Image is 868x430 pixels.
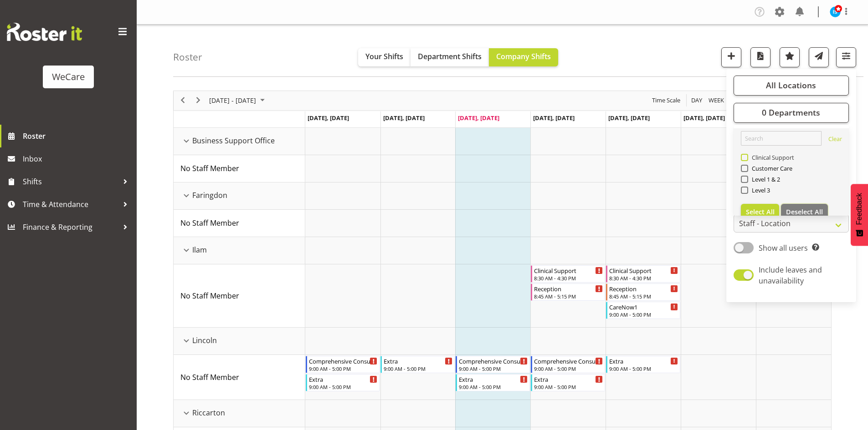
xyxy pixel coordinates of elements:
[208,95,269,106] button: August 2025
[606,356,680,373] div: No Staff Member"s event - Extra Begin From Friday, August 22, 2025 at 9:00:00 AM GMT+12:00 Ends A...
[855,193,863,225] span: Feedback
[762,107,820,118] span: 0 Departments
[206,91,270,110] div: August 18 - 24, 2025
[609,356,678,365] div: Extra
[192,95,205,106] button: Next
[828,135,842,146] a: Clear
[531,356,605,373] div: No Staff Member"s event - Comprehensive Consult Begin From Thursday, August 21, 2025 at 9:00:00 A...
[609,365,678,372] div: 9:00 AM - 5:00 PM
[748,187,770,194] span: Level 3
[534,293,603,300] div: 8:45 AM - 5:15 PM
[180,372,239,383] a: No Staff Member
[836,47,856,67] button: Filter Shifts
[180,218,239,228] a: No Staff Member
[180,290,239,301] a: No Staff Member
[531,283,605,301] div: No Staff Member"s event - Reception Begin From Thursday, August 21, 2025 at 8:45:00 AM GMT+12:00 ...
[459,356,528,365] div: Comprehensive Consult
[174,328,305,355] td: Lincoln resource
[418,51,482,61] span: Department Shifts
[534,383,603,390] div: 9:00 AM - 5:00 PM
[459,365,528,372] div: 9:00 AM - 5:00 PM
[308,114,349,122] span: [DATE], [DATE]
[609,293,678,300] div: 8:45 AM - 5:15 PM
[365,51,403,61] span: Your Shifts
[734,103,849,123] button: 0 Departments
[734,76,849,96] button: All Locations
[746,207,775,216] span: Select All
[190,91,206,110] div: next period
[721,47,741,67] button: Add a new shift
[741,204,780,220] button: Select All
[192,407,225,418] span: Riccarton
[456,356,530,373] div: No Staff Member"s event - Comprehensive Consult Begin From Wednesday, August 20, 2025 at 9:00:00 ...
[384,365,452,372] div: 9:00 AM - 5:00 PM
[180,291,239,301] span: No Staff Member
[766,80,816,91] span: All Locations
[534,356,603,365] div: Comprehensive Consult
[609,311,678,318] div: 9:00 AM - 5:00 PM
[534,365,603,372] div: 9:00 AM - 5:00 PM
[309,383,378,390] div: 9:00 AM - 5:00 PM
[192,335,217,346] span: Lincoln
[309,356,378,365] div: Comprehensive Consult
[309,365,378,372] div: 9:00 AM - 5:00 PM
[174,400,305,427] td: Riccarton resource
[180,218,239,228] span: No Staff Member
[690,95,704,106] button: Timeline Day
[459,383,528,390] div: 9:00 AM - 5:00 PM
[383,114,425,122] span: [DATE], [DATE]
[534,374,603,384] div: Extra
[609,274,678,282] div: 8:30 AM - 4:30 PM
[306,356,380,373] div: No Staff Member"s event - Comprehensive Consult Begin From Monday, August 18, 2025 at 9:00:00 AM ...
[23,129,132,143] span: Roster
[7,23,82,41] img: Rosterit website logo
[23,220,118,234] span: Finance & Reporting
[750,47,770,67] button: Download a PDF of the roster according to the set date range.
[533,114,575,122] span: [DATE], [DATE]
[380,356,455,373] div: No Staff Member"s event - Extra Begin From Tuesday, August 19, 2025 at 9:00:00 AM GMT+12:00 Ends ...
[208,95,257,106] span: [DATE] - [DATE]
[608,114,650,122] span: [DATE], [DATE]
[534,284,603,293] div: Reception
[175,91,190,110] div: previous period
[651,95,681,106] span: Time Scale
[358,48,411,66] button: Your Shifts
[531,265,605,283] div: No Staff Member"s event - Clinical Support Begin From Thursday, August 21, 2025 at 8:30:00 AM GMT...
[180,163,239,173] span: No Staff Member
[759,265,822,286] span: Include leaves and unavailability
[809,47,829,67] button: Send a list of all shifts for the selected filtered period to all rostered employees.
[411,48,489,66] button: Department Shifts
[651,95,682,106] button: Time Scale
[489,48,558,66] button: Company Shifts
[708,95,725,106] span: Week
[609,266,678,275] div: Clinical Support
[384,356,452,365] div: Extra
[606,265,680,283] div: No Staff Member"s event - Clinical Support Begin From Friday, August 22, 2025 at 8:30:00 AM GMT+1...
[759,243,808,253] span: Show all users
[534,274,603,282] div: 8:30 AM - 4:30 PM
[52,70,85,84] div: WeCare
[748,154,795,161] span: Clinical Support
[174,182,305,210] td: Faringdon resource
[609,302,678,311] div: CareNow1
[174,237,305,264] td: Ilam resource
[180,372,239,382] span: No Staff Member
[830,6,841,17] img: isabel-simcox10849.jpg
[192,244,207,255] span: Ilam
[192,135,275,146] span: Business Support Office
[174,128,305,155] td: Business Support Office resource
[173,52,202,62] h4: Roster
[496,51,551,61] span: Company Shifts
[456,374,530,391] div: No Staff Member"s event - Extra Begin From Wednesday, August 20, 2025 at 9:00:00 AM GMT+12:00 End...
[23,152,132,166] span: Inbox
[707,95,726,106] button: Timeline Week
[786,207,823,216] span: Deselect All
[851,184,868,246] button: Feedback - Show survey
[748,176,781,183] span: Level 1 & 2
[174,155,305,182] td: No Staff Member resource
[741,131,822,146] input: Search
[306,374,380,391] div: No Staff Member"s event - Extra Begin From Monday, August 18, 2025 at 9:00:00 AM GMT+12:00 Ends A...
[531,374,605,391] div: No Staff Member"s event - Extra Begin From Thursday, August 21, 2025 at 9:00:00 AM GMT+12:00 Ends...
[23,175,118,188] span: Shifts
[780,47,800,67] button: Highlight an important date within the roster.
